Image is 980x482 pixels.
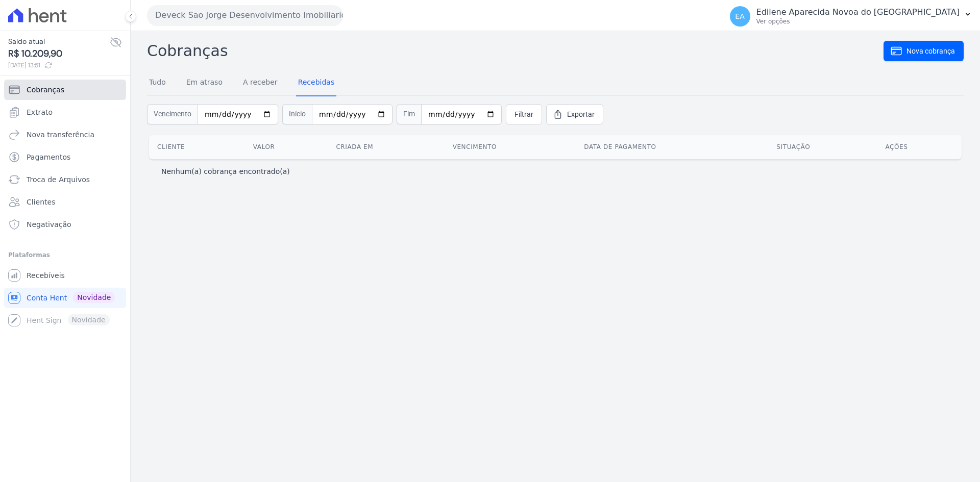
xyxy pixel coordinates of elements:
th: Criada em [328,135,444,159]
th: Valor [245,135,328,159]
a: Recebidas [296,70,337,96]
a: Troca de Arquivos [4,169,126,190]
th: Data de pagamento [576,135,768,159]
a: Filtrar [506,104,542,124]
span: Nova cobrança [906,46,955,56]
span: R$ 10.209,90 [8,47,110,61]
a: Nova transferência [4,124,126,145]
span: Fim [397,104,421,124]
a: Em atraso [184,70,225,96]
a: A receber [241,70,280,96]
span: Extrato [27,107,53,117]
span: Negativação [27,219,71,230]
a: Nova cobrança [884,41,964,61]
span: Clientes [27,197,55,207]
th: Vencimento [445,135,576,159]
span: Novidade [73,292,115,303]
span: Exportar [567,109,595,119]
span: Pagamentos [27,152,70,162]
a: Cobranças [4,80,126,100]
nav: Sidebar [8,80,122,331]
a: Negativação [4,214,126,235]
span: Filtrar [514,109,533,119]
span: Saldo atual [8,36,110,47]
span: Cobranças [27,85,64,95]
p: Ver opções [756,17,960,26]
a: Recebíveis [4,265,126,286]
a: Pagamentos [4,147,126,167]
a: Clientes [4,192,126,212]
th: Ações [877,135,962,159]
span: Conta Hent [27,293,67,303]
p: Nenhum(a) cobrança encontrado(a) [161,166,290,176]
span: Vencimento [147,104,198,124]
span: [DATE] 13:51 [8,61,110,70]
a: Tudo [147,70,168,96]
a: Conta Hent Novidade [4,288,126,308]
div: Plataformas [8,249,122,261]
th: Situação [768,135,877,159]
span: Troca de Arquivos [27,174,90,185]
span: Nova transferência [27,130,94,140]
th: Cliente [149,135,245,159]
button: Deveck Sao Jorge Desenvolvimento Imobiliario SPE LTDA [147,5,343,26]
span: Início [282,104,312,124]
a: Exportar [546,104,603,124]
span: EA [735,13,744,20]
span: Recebíveis [27,270,65,281]
h2: Cobranças [147,39,884,62]
button: EA Edilene Aparecida Novoa do [GEOGRAPHIC_DATA] Ver opções [722,2,980,31]
p: Edilene Aparecida Novoa do [GEOGRAPHIC_DATA] [756,7,960,17]
a: Extrato [4,102,126,122]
